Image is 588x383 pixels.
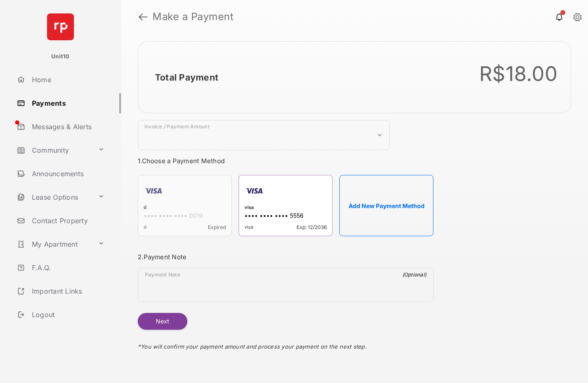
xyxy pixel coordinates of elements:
div: d•••• •••• •••• 0019dExpired [138,175,232,236]
h2: Total Payment [155,72,218,83]
div: visa•••• •••• •••• 5556visaExp: 12/2036 [239,175,333,236]
a: F.A.Q. [13,258,121,278]
h3: 2. Payment Note [138,253,433,261]
a: Payments [13,93,121,113]
span: Exp: 12/2036 [297,224,327,230]
a: Home [13,70,121,90]
p: Unit10 [51,52,70,61]
span: d [144,224,147,230]
a: Important Links [13,281,108,301]
a: Messages & Alerts [13,117,121,137]
a: Lease Options [13,187,94,207]
div: •••• •••• •••• 0019 [144,212,226,221]
a: My Apartment [13,234,94,254]
a: Community [13,140,94,160]
a: Logout [13,305,121,325]
div: * You will confirm your payment amount and process your payment on the next step. [138,330,433,358]
a: Contact Property [13,211,121,231]
span: Expired [208,224,226,230]
div: visa [244,204,327,212]
span: visa [244,224,253,230]
a: Announcements [13,164,121,184]
div: R$18.00 [479,62,557,86]
img: svg+xml;base64,PHN2ZyB4bWxucz0iaHR0cDovL3d3dy53My5vcmcvMjAwMC9zdmciIHdpZHRoPSI2NCIgaGVpZ2h0PSI2NC... [47,13,74,40]
div: d [144,204,226,212]
button: Add New Payment Method [339,175,433,236]
h3: 1. Choose a Payment Method [138,157,433,165]
button: Next [138,313,187,330]
strong: Make a Payment [152,12,234,22]
div: •••• •••• •••• 5556 [244,212,327,221]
